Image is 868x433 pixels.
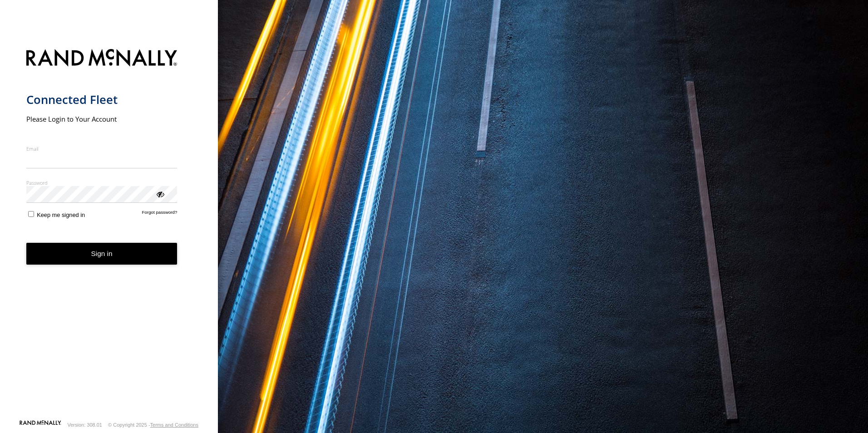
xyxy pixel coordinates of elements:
[155,189,164,198] div: ViewPassword
[68,422,102,428] div: Version: 308.01
[150,422,198,428] a: Terms and Conditions
[20,420,61,429] a: Visit our Website
[37,212,85,218] span: Keep me signed in
[108,422,198,428] div: © Copyright 2025 -
[26,145,178,152] label: Email
[26,179,178,186] label: Password
[26,44,192,419] form: main
[142,210,178,218] a: Forgot password?
[26,47,178,70] img: Rand McNally
[28,211,34,217] input: Keep me signed in
[26,92,178,107] h1: Connected Fleet
[26,114,178,123] h2: Please Login to Your Account
[26,243,178,265] button: Sign in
